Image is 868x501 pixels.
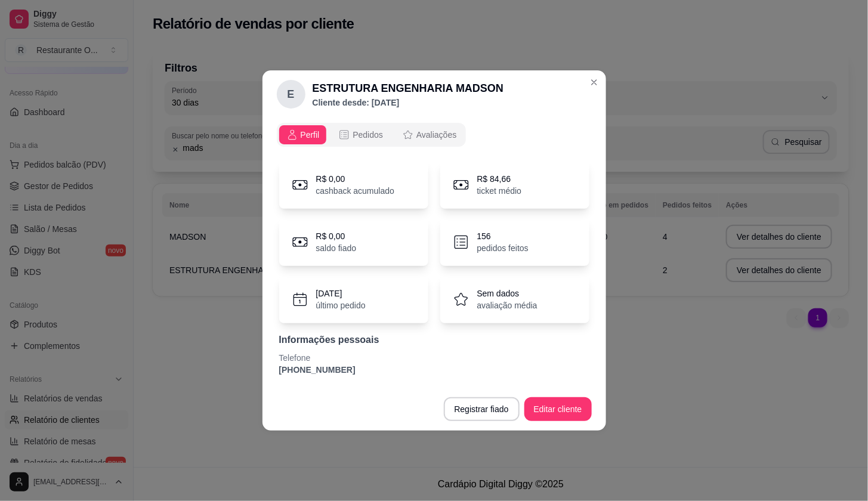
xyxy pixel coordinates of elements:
p: Cliente desde: [DATE] [313,97,504,109]
p: R$ 0,00 [316,173,395,185]
span: Pedidos [353,129,383,141]
div: opções [277,123,592,147]
p: Telefone [279,352,589,364]
h2: ESTRUTURA ENGENHARIA MADSON [313,80,504,97]
p: pedidos feitos [477,242,529,254]
span: Perfil [301,129,320,141]
div: E [277,80,305,109]
p: cashback acumulado [316,185,395,197]
p: 156 [477,230,529,242]
p: Informações pessoais [279,333,589,347]
div: opções [277,123,467,147]
p: R$ 0,00 [316,230,357,242]
span: Avaliações [416,129,456,141]
p: [DATE] [316,287,366,299]
p: Sem dados [477,287,538,299]
p: último pedido [316,299,366,311]
button: Close [585,73,604,92]
button: Registrar fiado [444,397,520,421]
p: R$ 84,66 [477,173,522,185]
p: [PHONE_NUMBER] [279,364,589,376]
p: avaliação média [477,299,538,311]
p: saldo fiado [316,242,357,254]
p: ticket médio [477,185,522,197]
button: Editar cliente [524,397,592,421]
